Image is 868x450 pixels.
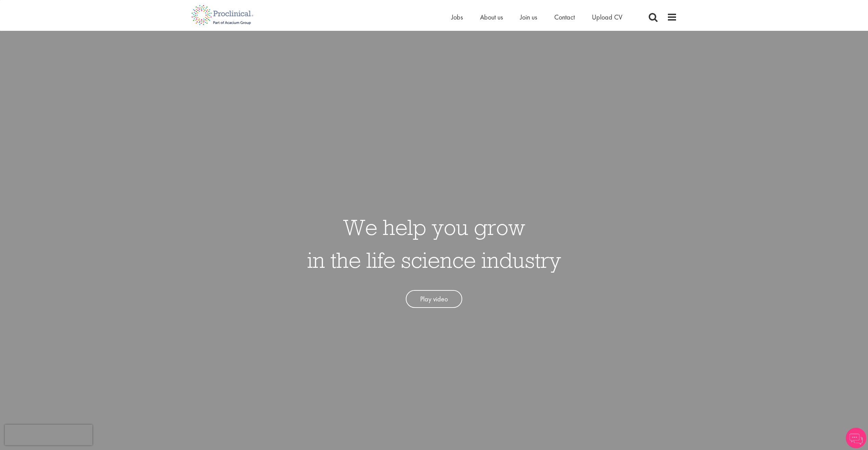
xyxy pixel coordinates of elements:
a: Jobs [451,13,463,22]
a: Contact [554,13,575,22]
a: About us [480,13,503,22]
h1: We help you grow in the life science industry [307,211,561,276]
img: Chatbot [846,428,866,448]
a: Play video [406,290,462,308]
a: Upload CV [592,13,622,22]
a: Join us [520,13,537,22]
